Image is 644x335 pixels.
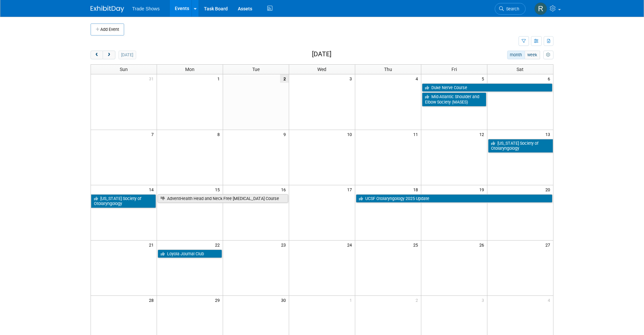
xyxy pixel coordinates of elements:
[451,67,457,72] span: Fri
[214,296,223,304] span: 29
[312,51,331,58] h2: [DATE]
[151,130,157,138] span: 7
[91,51,103,59] button: prev
[349,74,355,83] span: 3
[252,67,260,72] span: Tue
[158,250,222,258] a: Loyola Journal Club
[422,92,486,106] a: Mid-Atlantic Shoulder and Elbow Society (MASES)
[280,74,289,83] span: 2
[488,139,553,153] a: [US_STATE] Society of Otolaryngology
[217,130,223,138] span: 8
[91,23,124,36] button: Add Event
[148,241,157,249] span: 21
[356,194,552,203] a: UCSF Otolaryngology 2025 Update
[346,241,355,249] span: 24
[481,74,487,83] span: 5
[148,185,157,194] span: 14
[545,241,553,249] span: 27
[280,296,289,304] span: 30
[507,51,525,59] button: month
[422,83,552,92] a: Duke Nerve Course
[158,194,288,203] a: AdventHealth Head and Neck Free [MEDICAL_DATA] Course
[495,3,526,15] a: Search
[280,185,289,194] span: 16
[504,6,519,11] span: Search
[91,6,124,12] img: ExhibitDay
[479,130,487,138] span: 12
[185,67,195,72] span: Mon
[545,185,553,194] span: 20
[148,296,157,304] span: 28
[546,53,550,57] i: Personalize Calendar
[479,185,487,194] span: 19
[413,185,421,194] span: 18
[217,74,223,83] span: 1
[283,130,289,138] span: 9
[547,74,553,83] span: 6
[103,51,115,59] button: next
[479,241,487,249] span: 26
[214,241,223,249] span: 22
[214,185,223,194] span: 15
[346,185,355,194] span: 17
[317,67,326,72] span: Wed
[132,6,160,11] span: Trade Shows
[280,241,289,249] span: 23
[415,74,421,83] span: 4
[545,130,553,138] span: 13
[534,2,547,15] img: Rachel Murphy
[517,67,524,72] span: Sat
[543,51,553,59] button: myCustomButton
[384,67,392,72] span: Thu
[413,130,421,138] span: 11
[349,296,355,304] span: 1
[120,67,128,72] span: Sun
[415,296,421,304] span: 2
[547,296,553,304] span: 4
[148,74,157,83] span: 31
[91,194,156,208] a: [US_STATE] Society of Otolaryngology
[346,130,355,138] span: 10
[118,51,136,59] button: [DATE]
[413,241,421,249] span: 25
[525,51,540,59] button: week
[481,296,487,304] span: 3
